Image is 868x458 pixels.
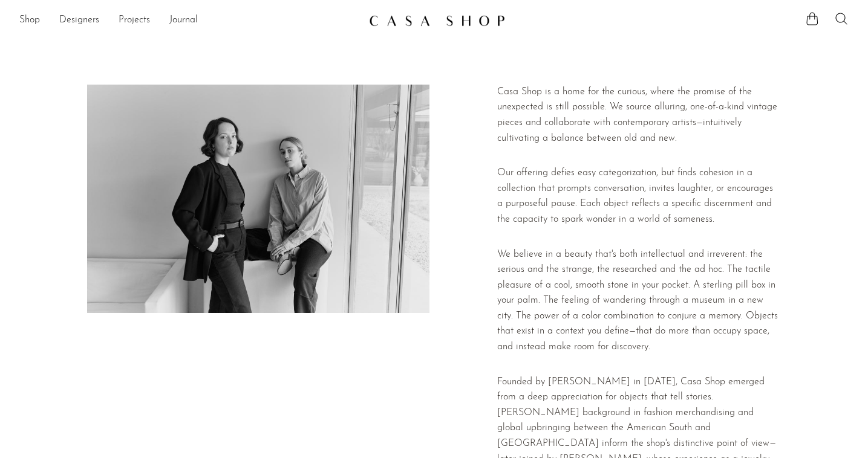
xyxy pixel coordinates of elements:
nav: Desktop navigation [19,10,359,31]
a: Journal [169,13,198,28]
p: We believe in a beauty that's both intellectual and irreverent: the serious and the strange, the ... [497,247,782,355]
a: Designers [59,13,99,28]
p: Our offering defies easy categorization, but finds cohesion in a collection that prompts conversa... [497,166,782,227]
a: Projects [119,13,150,28]
ul: NEW HEADER MENU [19,10,359,31]
p: Casa Shop is a home for the curious, where the promise of the unexpected is still possible. We so... [497,85,782,146]
a: Shop [19,13,40,28]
